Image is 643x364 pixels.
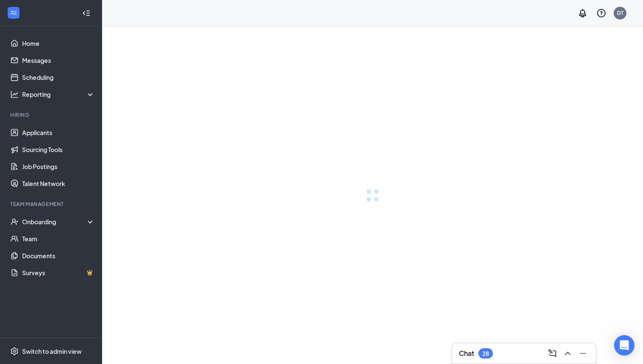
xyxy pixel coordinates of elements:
[10,111,93,119] div: Hiring
[10,200,93,208] div: Team Management
[22,52,95,69] a: Messages
[82,9,91,17] svg: Collapse
[10,217,19,226] svg: UserCheck
[563,348,573,358] svg: ChevronUp
[22,141,95,158] a: Sourcing Tools
[22,35,95,52] a: Home
[560,347,574,360] button: ChevronUp
[547,348,558,358] svg: ComposeMessage
[617,9,623,17] div: DT
[482,350,489,357] div: 28
[22,124,95,141] a: Applicants
[22,247,95,264] a: Documents
[459,349,474,358] h3: Chat
[22,217,95,226] div: Onboarding
[578,8,588,18] svg: Notifications
[614,335,634,356] div: Open Intercom Messenger
[22,347,82,356] div: Switch to admin view
[22,90,95,99] div: Reporting
[22,69,95,86] a: Scheduling
[22,175,95,192] a: Talent Network
[9,8,18,17] svg: WorkstreamLogo
[575,347,589,360] button: Minimize
[22,230,95,247] a: Team
[10,90,19,99] svg: Analysis
[22,158,95,175] a: Job Postings
[545,347,558,360] button: ComposeMessage
[578,348,588,358] svg: Minimize
[596,8,606,18] svg: QuestionInfo
[10,347,19,356] svg: Settings
[22,264,95,281] a: SurveysCrown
